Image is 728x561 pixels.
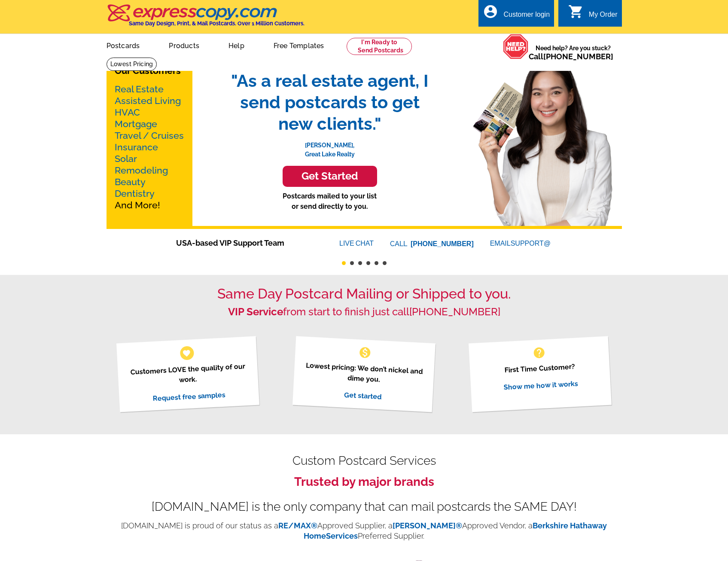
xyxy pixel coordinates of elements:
[293,170,366,183] h3: Get Started
[350,261,354,265] button: 2 of 6
[107,475,622,489] h3: Trusted by major brands
[107,521,622,541] p: [DOMAIN_NAME] is proud of our status as a Approved Supplier, a Approved Vendor, a Preferred Suppl...
[511,238,552,249] font: SUPPORT@
[260,35,338,55] a: Free Templates
[503,11,550,23] div: Customer login
[115,84,164,95] a: Real Estate
[107,286,622,302] h1: Same Day Postcard Mailing or Shipped to you.
[344,390,382,401] a: Get started
[182,348,191,357] span: favorite
[115,165,168,176] a: Remodeling
[115,119,157,129] a: Mortgage
[529,44,618,61] span: Need help? Are you stuck?
[342,261,346,265] button: 1 of 6
[129,20,305,27] h4: Same Day Design, Print, & Mail Postcards. Over 1 Million Customers.
[107,502,622,512] div: [DOMAIN_NAME] is the only company that can mail postcards the SAME DAY!
[115,153,137,164] a: Solar
[115,95,181,106] a: Assisted Living
[215,35,258,55] a: Help
[339,238,356,249] font: LIVE
[155,35,213,55] a: Products
[115,188,155,199] a: Dentistry
[127,361,249,388] p: Customers LOVE the quality of our work.
[393,521,462,530] a: [PERSON_NAME]®
[411,240,474,247] a: [PHONE_NUMBER]
[543,52,613,61] a: [PHONE_NUMBER]
[568,9,618,20] a: shopping_cart My Order
[115,83,184,211] p: And More!
[115,177,146,187] a: Beauty
[176,237,314,249] span: USA-based VIP Support Team
[115,107,140,118] a: HVAC
[93,35,154,55] a: Postcards
[383,261,387,265] button: 6 of 6
[568,4,584,19] i: shopping_cart
[483,9,550,20] a: account_circle Customer login
[390,239,408,249] font: CALL
[409,305,500,318] a: [PHONE_NUMBER]
[303,360,425,387] p: Lowest pricing: We don’t nickel and dime you.
[339,240,374,247] a: LIVECHAT
[222,70,437,134] span: "As a real estate agent, I send postcards to get new clients."
[358,346,372,360] span: monetization_on
[107,10,305,27] a: Same Day Design, Print, & Mail Postcards. Over 1 Million Customers.
[375,261,378,265] button: 5 of 6
[358,261,362,265] button: 3 of 6
[490,240,552,247] a: EMAILSUPPORT@
[152,390,226,402] a: Request free samples
[278,521,317,530] a: RE/MAX®
[115,130,184,141] a: Travel / Cruises
[222,166,437,187] a: Get Started
[107,306,622,318] h2: from start to finish just call
[115,142,158,152] a: Insurance
[222,134,437,159] p: [PERSON_NAME], Great Lake Realty
[366,261,370,265] button: 4 of 6
[503,34,529,59] img: help
[529,52,613,61] span: Call
[107,456,622,466] h2: Custom Postcard Services
[228,305,283,318] strong: VIP Service
[483,4,498,19] i: account_circle
[479,360,600,377] p: First Time Customer?
[222,191,437,212] p: Postcards mailed to your list or send directly to you.
[589,11,618,23] div: My Order
[532,346,546,360] span: help
[503,379,578,391] a: Show me how it works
